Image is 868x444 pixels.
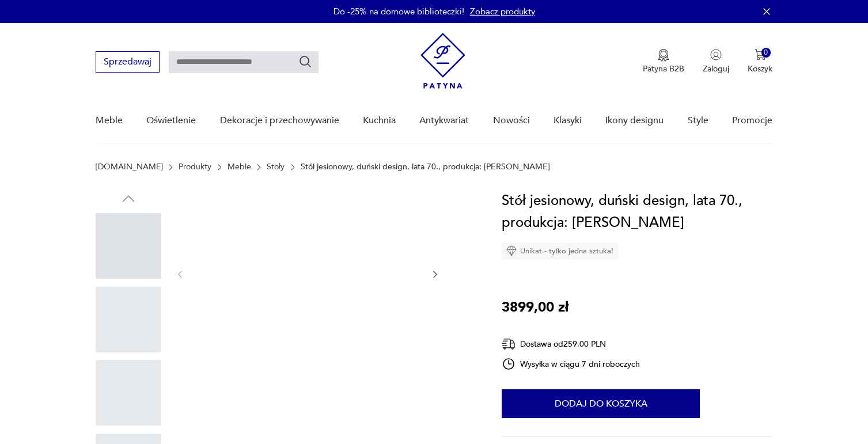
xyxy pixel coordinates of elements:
a: Meble [96,98,123,143]
a: Sprzedawaj [96,59,160,67]
p: Patyna B2B [643,63,684,74]
div: Dostawa od 259,00 PLN [502,337,640,351]
p: Koszyk [748,63,772,74]
img: Zdjęcie produktu Stół jesionowy, duński design, lata 70., produkcja: Dania [196,190,419,357]
img: Ikona diamentu [506,246,517,256]
div: Unikat - tylko jedna sztuka! [502,242,618,260]
a: [DOMAIN_NAME] [96,162,163,172]
button: Szukaj [298,55,312,69]
a: Produkty [179,162,211,172]
div: 0 [761,48,771,58]
button: Sprzedawaj [96,51,160,73]
img: Ikonka użytkownika [710,49,722,60]
a: Promocje [732,98,772,143]
img: Patyna - sklep z meblami i dekoracjami vintage [420,33,465,89]
a: Oświetlenie [146,98,196,143]
p: 3899,00 zł [502,297,568,318]
a: Kuchnia [363,98,396,143]
p: Do -25% na domowe biblioteczki! [333,6,464,17]
p: Stół jesionowy, duński design, lata 70., produkcja: [PERSON_NAME] [301,162,550,172]
p: Zaloguj [703,63,729,74]
button: Patyna B2B [643,49,684,74]
a: Klasyki [554,98,582,143]
a: Stoły [267,162,285,172]
a: Style [688,98,708,143]
a: Ikony designu [605,98,664,143]
img: Ikona koszyka [755,49,766,60]
a: Antykwariat [419,98,469,143]
img: Ikona dostawy [502,337,516,351]
button: Zaloguj [703,49,729,74]
button: Dodaj do koszyka [502,389,700,418]
h1: Stół jesionowy, duński design, lata 70., produkcja: [PERSON_NAME] [502,190,772,234]
a: Ikona medaluPatyna B2B [643,49,684,74]
a: Nowości [493,98,530,143]
a: Meble [228,162,251,172]
a: Zobacz produkty [470,6,535,17]
button: 0Koszyk [748,49,772,74]
div: Wysyłka w ciągu 7 dni roboczych [502,357,640,371]
img: Ikona medalu [658,49,669,62]
a: Dekoracje i przechowywanie [220,98,339,143]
